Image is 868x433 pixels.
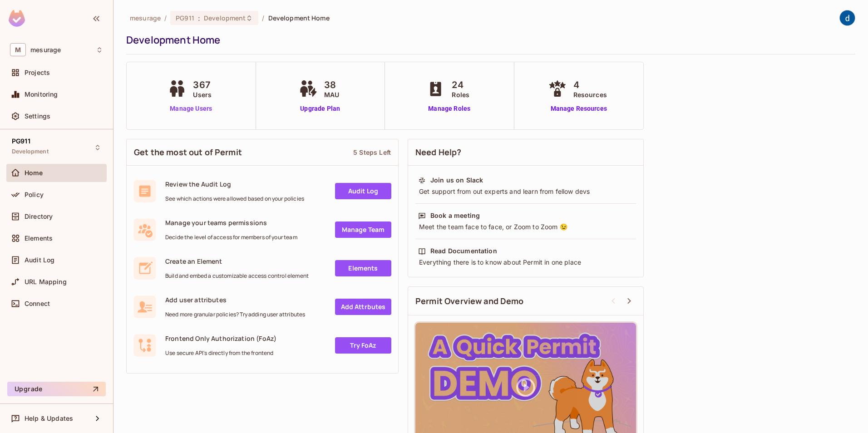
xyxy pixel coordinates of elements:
[262,14,264,22] li: /
[126,33,851,47] div: Development Home
[25,213,53,220] span: Directory
[335,337,391,354] a: Try FoAz
[424,104,474,113] a: Manage Roles
[12,148,49,155] span: Development
[430,246,497,256] div: Read Documentation
[165,195,304,202] span: See which actions were allowed based on your policies
[9,10,25,27] img: SReyMgAAAABJRU5ErkJggg==
[25,300,50,307] span: Connect
[573,78,607,92] span: 4
[30,46,61,54] span: Workspace: mesurage
[268,14,330,22] span: Development Home
[193,78,212,92] span: 367
[430,176,483,185] div: Join us on Slack
[25,191,44,198] span: Policy
[335,183,391,199] a: Audit Log
[452,90,469,99] span: Roles
[573,90,607,99] span: Resources
[25,278,67,285] span: URL Mapping
[165,257,309,266] span: Create an Element
[335,299,391,315] a: Add Attrbutes
[25,91,58,98] span: Monitoring
[165,334,276,343] span: Frontend Only Authorization (FoAz)
[165,180,304,188] span: Review the Audit Log
[134,147,242,158] span: Get the most out of Permit
[12,138,30,145] span: PG911
[164,14,167,22] li: /
[353,148,391,157] div: 5 Steps Left
[25,256,54,264] span: Audit Log
[165,349,276,357] span: Use secure API's directly from the frontend
[25,69,50,76] span: Projects
[25,169,43,177] span: Home
[165,295,305,304] span: Add user attributes
[25,415,73,422] span: Help & Updates
[418,258,633,267] div: Everything there is to know about Permit in one place
[130,14,161,22] span: the active workspace
[165,272,309,280] span: Build and embed a customizable access control element
[335,221,391,238] a: Manage Team
[297,104,344,113] a: Upgrade Plan
[7,382,106,396] button: Upgrade
[335,260,391,276] a: Elements
[204,14,246,22] span: Development
[546,104,612,113] a: Manage Resources
[197,15,201,22] span: :
[418,222,633,231] div: Meet the team face to face, or Zoom to Zoom 😉
[10,43,26,56] span: M
[25,235,53,242] span: Elements
[452,78,469,92] span: 24
[430,211,480,220] div: Book a meeting
[165,311,305,318] span: Need more granular policies? Try adding user attributes
[324,78,339,92] span: 38
[166,104,216,113] a: Manage Users
[165,218,297,227] span: Manage your teams permissions
[415,147,462,158] span: Need Help?
[25,113,50,120] span: Settings
[193,90,212,99] span: Users
[840,10,855,25] img: dev 911gcl
[418,187,633,196] div: Get support from out experts and learn from fellow devs
[415,295,524,307] span: Permit Overview and Demo
[324,90,339,99] span: MAU
[176,14,194,22] span: PG911
[165,234,297,241] span: Decide the level of access for members of your team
